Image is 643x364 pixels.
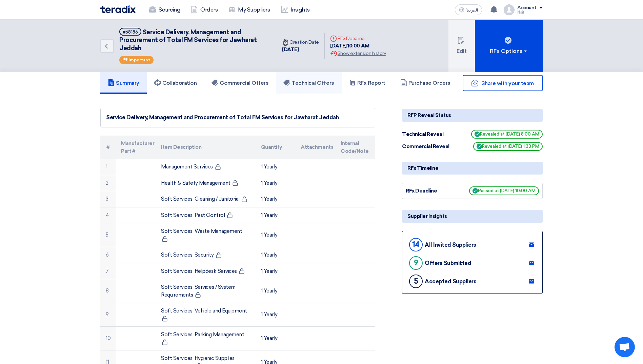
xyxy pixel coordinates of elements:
[256,136,296,159] th: Quantity
[402,210,543,223] div: Supplier Insights
[349,80,385,86] h5: RFx Report
[282,39,319,46] div: Creation Date
[156,223,255,247] td: Soft Services: Waste Management
[119,28,268,52] h5: Service Delivery, Management and Procurement of Total FM Services for Jawharat Jeddah
[471,130,543,139] span: Revealed at [DATE] 8:00 AM
[256,191,296,207] td: 1 Yearly
[185,2,223,17] a: Orders
[402,143,453,150] div: Commercial Reveal
[256,223,296,247] td: 1 Yearly
[116,136,156,159] th: Manufacturer Part #
[256,207,296,223] td: 1 Yearly
[256,247,296,263] td: 1 Yearly
[156,263,255,279] td: Soft Services: Helpdesk Services
[282,46,319,54] div: [DATE]
[425,260,471,266] div: Offers Submitted
[156,207,255,223] td: Soft Services: Pest Control
[409,238,423,251] div: 14
[100,191,116,207] td: 3
[409,256,423,270] div: 9
[119,28,257,52] span: Service Delivery, Management and Procurement of Total FM Services for Jawharat Jeddah
[276,2,315,17] a: Insights
[425,242,476,248] div: All Invited Suppliers
[123,30,138,34] div: #68186
[108,80,139,86] h5: Summary
[156,247,255,263] td: Soft Services: Security
[342,72,393,94] a: RFx Report
[455,4,482,15] button: العربية
[156,279,255,303] td: Soft Services: Services / System Requirements
[295,136,335,159] th: Attachments
[330,50,386,57] div: Show extension history
[156,136,255,159] th: Item Description
[256,159,296,175] td: 1 Yearly
[409,275,423,288] div: 5
[283,80,334,86] h5: Technical Offers
[100,207,116,223] td: 4
[517,5,537,11] div: Account
[154,80,197,86] h5: Collaboration
[156,175,255,191] td: Health & Safety Management
[256,279,296,303] td: 1 Yearly
[147,72,204,94] a: Collaboration
[100,279,116,303] td: 8
[106,114,369,122] div: Service Delivery, Management and Procurement of Total FM Services for Jawharat Jeddah
[335,136,375,159] th: Internal Code/Note
[100,136,116,159] th: #
[156,191,255,207] td: Soft Services: Cleaning / Janitorial
[448,20,475,72] button: Edit
[400,80,450,86] h5: Purchase Orders
[156,159,255,175] td: Management Services
[475,20,543,72] button: RFx Options
[100,223,116,247] td: 5
[402,130,453,138] div: Technical Reveal
[100,175,116,191] td: 2
[517,11,543,14] div: Naif
[204,72,276,94] a: Commercial Offers
[256,303,296,327] td: 1 Yearly
[469,186,539,195] span: Passed at [DATE] 10:00 AM
[100,263,116,279] td: 7
[100,72,147,94] a: Summary
[481,80,534,86] span: Share with your team
[402,162,543,175] div: RFx Timeline
[128,58,150,62] span: Important
[330,35,386,42] div: RFx Deadline
[615,337,635,357] a: Open chat
[256,327,296,350] td: 1 Yearly
[256,263,296,279] td: 1 Yearly
[425,278,476,285] div: Accepted Suppliers
[473,142,543,151] span: Revealed at [DATE] 1:33 PM
[504,4,515,15] img: profile_test.png
[156,327,255,350] td: Soft Services: Parking Management
[393,72,458,94] a: Purchase Orders
[276,72,341,94] a: Technical Offers
[212,80,268,86] h5: Commercial Offers
[100,159,116,175] td: 1
[402,109,543,122] div: RFP Reveal Status
[100,327,116,350] td: 10
[156,303,255,327] td: Soft Services: Vehicle and Equipment
[100,303,116,327] td: 9
[406,187,457,195] div: RFx Deadline
[466,8,478,13] span: العربية
[100,247,116,263] td: 6
[256,175,296,191] td: 1 Yearly
[223,2,275,17] a: My Suppliers
[330,42,386,50] div: [DATE] 10:00 AM
[490,47,528,55] div: RFx Options
[100,5,136,13] img: Teradix logo
[144,2,185,17] a: Sourcing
